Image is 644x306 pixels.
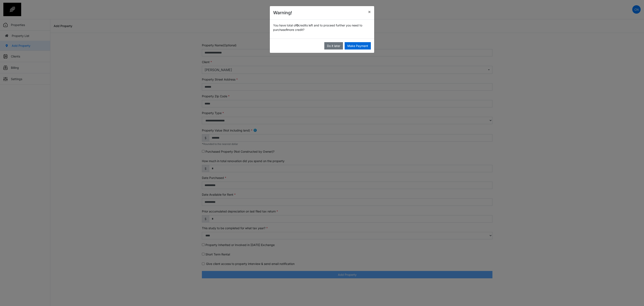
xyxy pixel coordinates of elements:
[324,42,343,49] button: Do it later
[365,6,374,17] button: Close
[368,9,371,14] span: ×
[273,23,371,32] p: You have total of credits left and to proceed further you need to purchase more credit?
[345,42,371,49] button: Make Payment
[286,28,287,31] span: 1
[296,23,298,27] span: 0
[273,9,292,16] h4: Warning!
